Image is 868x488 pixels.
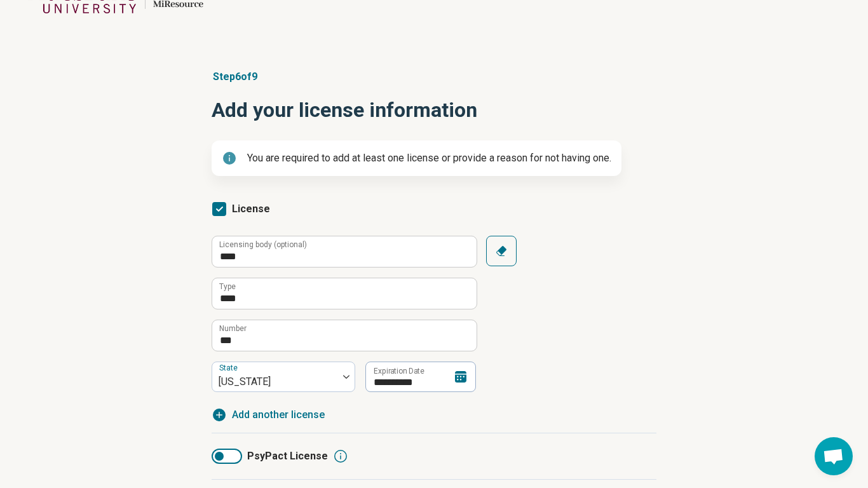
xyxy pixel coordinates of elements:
h1: Add your license information [212,95,656,125]
div: Open chat [815,437,853,475]
span: Add another license [232,407,325,423]
span: PsyPact License [247,449,328,464]
input: credential.licenses.0.name [212,278,477,309]
span: License [232,203,270,215]
label: State [219,363,240,372]
p: Step 6 of 9 [212,69,656,85]
label: Licensing body (optional) [219,241,307,248]
button: Add another license [212,407,325,423]
label: Number [219,325,247,332]
label: Type [219,283,236,290]
p: You are required to add at least one license or provide a reason for not having one. [247,151,611,166]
